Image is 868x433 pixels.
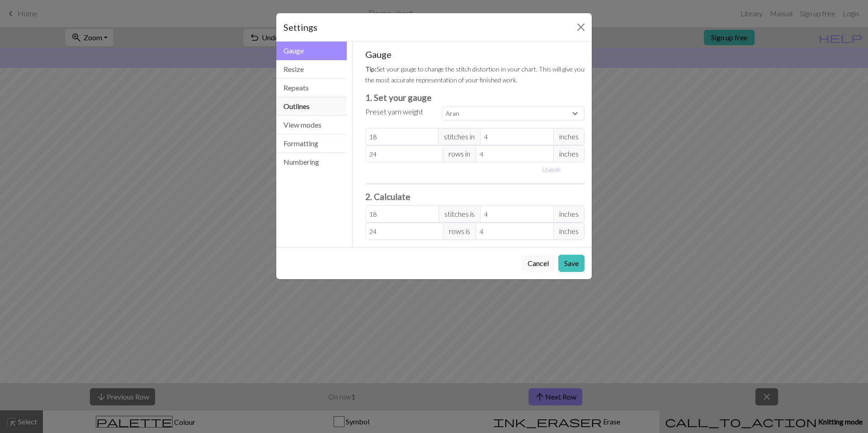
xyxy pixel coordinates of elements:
[276,60,347,79] button: Resize
[553,223,585,240] span: inches
[365,65,377,73] strong: Tip:
[553,145,585,162] span: inches
[553,205,585,223] span: inches
[276,153,347,171] button: Numbering
[276,97,347,116] button: Outlines
[276,42,347,60] button: Gauge
[439,205,481,223] span: stitches is
[365,65,585,84] small: Set your gauge to change the stitch distortion in your chart. This will give you the most accurat...
[365,191,585,202] h3: 2. Calculate
[283,20,317,34] h5: Settings
[365,49,585,60] h5: Gauge
[574,20,588,34] button: Close
[365,106,423,117] label: Preset yarn weight
[276,79,347,97] button: Repeats
[558,255,585,272] button: Save
[553,128,585,145] span: inches
[438,128,481,145] span: stitches in
[365,92,585,103] h3: 1. Set your gauge
[538,162,565,176] button: Usecm
[276,116,347,134] button: View modes
[522,255,555,272] button: Cancel
[443,145,476,162] span: rows in
[276,134,347,153] button: Formatting
[443,223,476,240] span: rows is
